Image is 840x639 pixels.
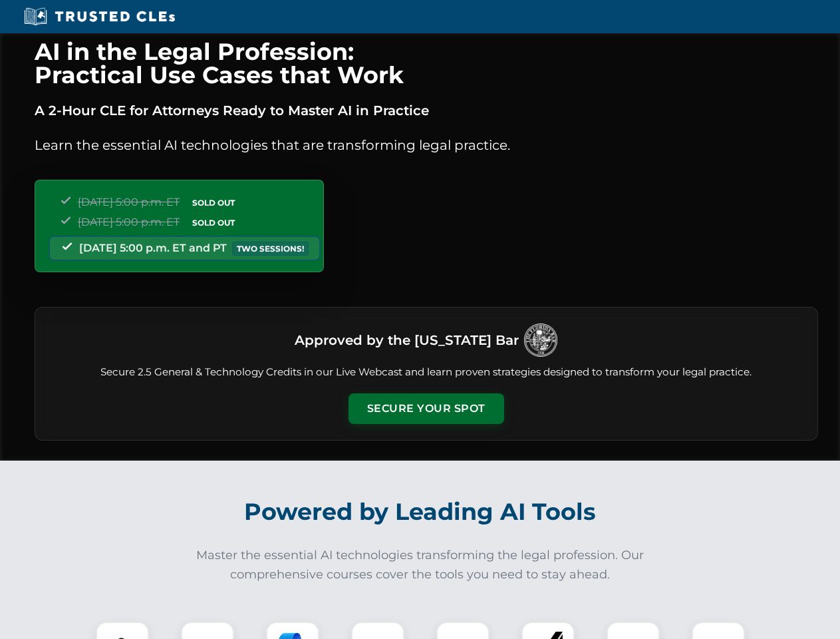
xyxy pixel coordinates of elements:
span: [DATE] 5:00 p.m. ET [78,196,180,208]
p: Learn the essential AI technologies that are transforming legal practice. [35,134,818,156]
h3: Approved by the [US_STATE] Bar [295,328,519,352]
h1: AI in the Legal Profession: Practical Use Cases that Work [35,40,818,87]
button: Secure Your Spot [349,393,504,424]
span: [DATE] 5:00 p.m. ET [78,216,180,228]
p: Secure 2.5 General & Technology Credits in our Live Webcast and learn proven strategies designed ... [51,365,801,380]
img: Trusted CLEs [20,7,179,27]
span: SOLD OUT [188,196,239,210]
p: A 2-Hour CLE for Attorneys Ready to Master AI in Practice [35,100,818,121]
p: Master the essential AI technologies transforming the legal profession. Our comprehensive courses... [188,546,653,584]
img: Logo [524,323,557,357]
span: SOLD OUT [188,216,239,230]
h2: Powered by Leading AI Tools [52,489,789,535]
